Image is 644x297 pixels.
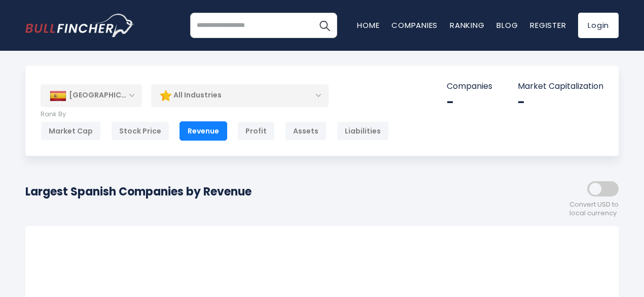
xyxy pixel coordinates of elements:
[337,121,389,141] div: Liabilities
[285,121,327,141] div: Assets
[312,13,337,38] button: Search
[41,121,101,141] div: Market Cap
[357,20,379,30] a: Home
[447,94,492,110] div: -
[180,121,227,141] div: Revenue
[450,20,484,30] a: Ranking
[569,201,619,218] span: Convert USD to local currency
[237,121,275,141] div: Profit
[41,110,389,119] p: Rank By
[518,81,603,92] p: Market Capitalization
[391,20,438,30] a: Companies
[447,81,492,92] p: Companies
[518,94,603,110] div: -
[151,84,329,107] div: All Industries
[578,13,619,38] a: Login
[41,84,142,107] div: [GEOGRAPHIC_DATA]
[25,14,134,37] a: Go to homepage
[25,183,252,200] h1: Largest Spanish Companies by Revenue
[496,20,518,30] a: Blog
[25,14,134,37] img: bullfincher logo
[530,20,566,30] a: Register
[111,121,169,141] div: Stock Price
